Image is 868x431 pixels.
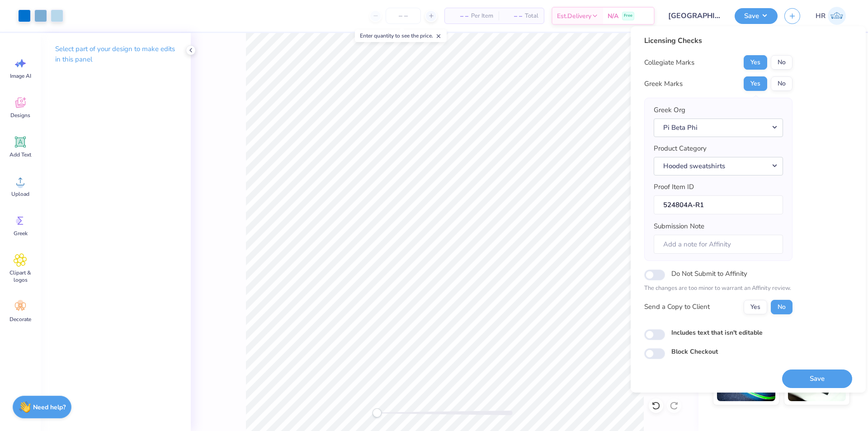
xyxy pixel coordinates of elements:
[608,11,618,21] span: N/A
[9,151,31,158] span: Add Text
[654,105,685,115] label: Greek Org
[735,8,778,24] button: Save
[355,29,447,42] div: Enter quantity to see the price.
[11,190,29,198] span: Upload
[654,182,694,192] label: Proof Item ID
[654,157,783,175] button: Hooded sweatshirts
[644,35,793,46] div: Licensing Checks
[386,8,421,24] input: – –
[33,403,66,412] strong: Need help?
[744,300,767,314] button: Yes
[14,230,28,237] span: Greek
[771,76,793,91] button: No
[654,118,783,137] button: Pi Beta Phi
[471,11,493,21] span: Per Item
[644,57,694,68] div: Collegiate Marks
[816,11,826,21] span: HR
[644,79,683,89] div: Greek Marks
[55,44,176,65] p: Select part of your design to make edits in this panel
[654,143,707,154] label: Product Category
[10,112,30,119] span: Designs
[671,328,763,337] label: Includes text that isn't editable
[504,11,522,21] span: – –
[624,13,632,19] span: Free
[525,11,538,21] span: Total
[644,302,710,312] div: Send a Copy to Client
[744,55,767,70] button: Yes
[5,269,35,284] span: Clipart & logos
[811,7,850,25] a: HR
[671,347,718,356] label: Block Checkout
[644,284,793,293] p: The changes are too minor to warrant an Affinity review.
[10,72,31,80] span: Image AI
[744,76,767,91] button: Yes
[373,408,382,417] div: Accessibility label
[782,369,852,388] button: Save
[661,7,728,25] input: Untitled Design
[654,235,783,254] input: Add a note for Affinity
[671,268,747,279] label: Do Not Submit to Affinity
[828,7,846,25] img: Hazel Del Rosario
[654,221,704,232] label: Submission Note
[771,300,793,314] button: No
[771,55,793,70] button: No
[9,316,31,323] span: Decorate
[557,11,591,21] span: Est. Delivery
[450,11,468,21] span: – –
